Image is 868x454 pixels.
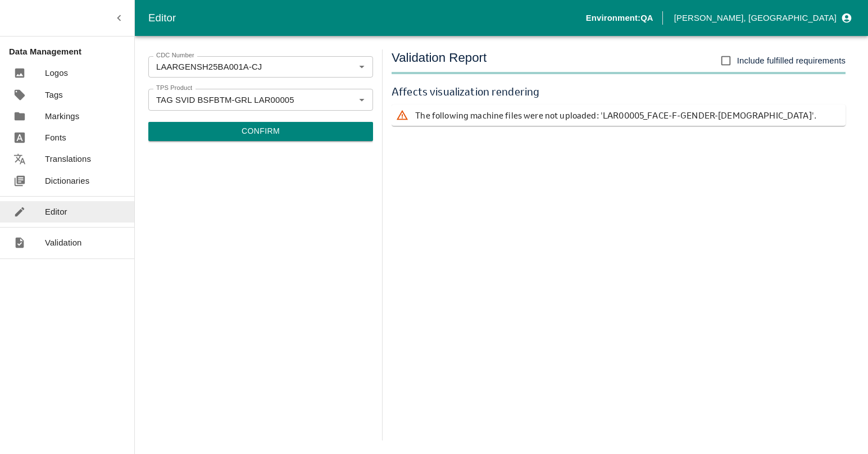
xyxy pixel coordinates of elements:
[674,12,837,24] p: [PERSON_NAME], [GEOGRAPHIC_DATA]
[737,55,846,67] span: Include fulfilled requirements
[670,8,855,28] button: profile
[45,206,67,218] p: Editor
[9,46,134,58] p: Data Management
[45,153,91,165] p: Translations
[45,89,63,101] p: Tags
[148,10,586,26] div: Editor
[148,122,373,141] button: Confirm
[45,67,68,79] p: Logos
[392,49,487,72] h5: Validation Report
[392,83,846,100] h6: Affects visualization rendering
[415,109,816,121] p: The following machine files were not uploaded: 'LAR00005_FACE-F-GENDER-[DEMOGRAPHIC_DATA]'.
[355,92,369,107] button: Open
[45,237,82,249] p: Validation
[156,51,194,60] label: CDC Number
[156,84,192,93] label: TPS Product
[45,175,89,187] p: Dictionaries
[45,110,79,122] p: Markings
[45,131,66,144] p: Fonts
[586,12,653,24] p: Environment: QA
[355,60,369,74] button: Open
